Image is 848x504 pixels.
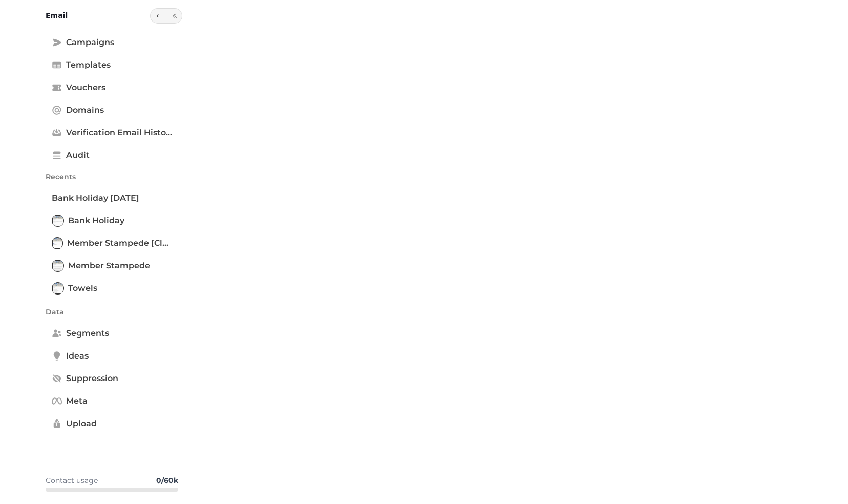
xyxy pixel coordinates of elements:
a: Member Stampede [clone]Member Stampede [clone] [46,233,178,254]
span: Suppression [66,372,118,385]
span: Vouchers [66,81,105,94]
p: Contact usage [46,475,98,486]
p: Data [46,303,178,321]
a: Segments [46,323,178,344]
span: Meta [66,395,88,407]
span: Bank Holiday [DATE] [52,192,139,204]
span: Member Stampede [clone] [67,237,172,249]
span: Campaigns [66,36,114,49]
span: Audit [66,149,90,161]
h2: Email [46,10,68,20]
span: Domains [66,104,104,116]
a: Meta [46,391,178,411]
a: Templates [46,55,178,75]
a: TowelsTowels [46,278,178,299]
a: Vouchers [46,77,178,98]
span: Segments [66,327,109,340]
span: Bank Holiday [68,215,124,227]
span: Member Stampede [68,260,150,272]
a: Campaigns [46,32,178,53]
span: Ideas [66,350,89,362]
span: Templates [66,59,111,71]
span: Verification email history [66,127,172,139]
a: Member StampedeMember Stampede [46,256,178,276]
p: Recents [46,167,178,186]
img: Towels [53,283,63,293]
a: Upload [46,413,178,434]
a: Verification email history [46,122,178,143]
a: Ideas [46,346,178,366]
img: Bank Holiday [53,216,63,226]
img: Member Stampede [clone] [53,238,62,248]
img: Member Stampede [53,261,63,271]
a: Bank HolidayBank Holiday [46,211,178,231]
a: Audit [46,145,178,165]
a: Bank Holiday [DATE] [46,188,178,208]
b: 0 / 60k [156,476,178,485]
a: Domains [46,100,178,120]
span: Upload [66,417,97,430]
a: Suppression [46,368,178,389]
span: Towels [68,282,97,295]
nav: Tabs [37,28,186,467]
